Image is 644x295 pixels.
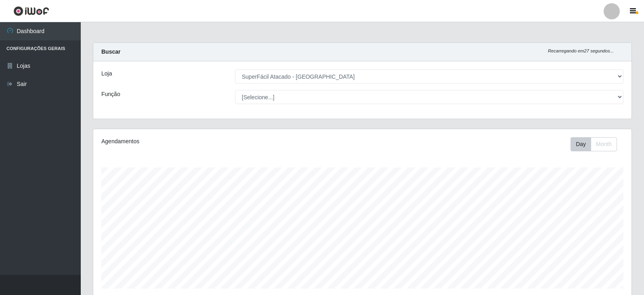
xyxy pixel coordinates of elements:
[571,137,623,151] div: Toolbar with button groups
[548,48,614,53] i: Recarregando em 27 segundos...
[591,137,617,151] button: Month
[101,90,120,98] label: Função
[13,6,49,16] img: CoreUI Logo
[101,137,312,146] div: Agendamentos
[101,69,112,78] label: Loja
[101,48,120,55] strong: Buscar
[571,137,617,151] div: First group
[571,137,591,151] button: Day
